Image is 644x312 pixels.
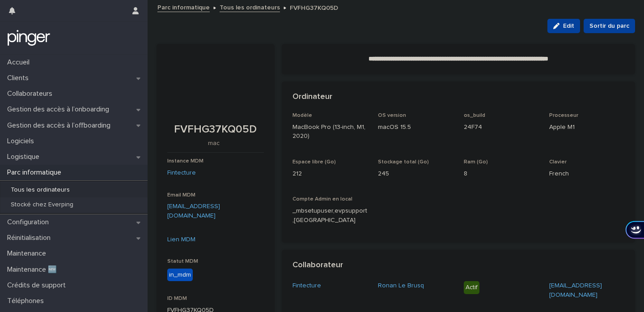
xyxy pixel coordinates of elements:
[292,261,343,270] h2: Collaborateur
[4,234,58,242] p: Réinitialisation
[549,282,602,298] a: [EMAIL_ADDRESS][DOMAIN_NAME]
[549,169,624,179] p: French
[547,19,580,33] button: Edit
[4,121,118,130] p: Gestion des accès à l’offboarding
[464,123,539,132] p: 24F74
[4,168,68,177] p: Parc informatique
[4,265,64,274] p: Maintenance 🆕
[464,159,488,165] span: Ram (Go)
[4,153,47,161] p: Logistique
[378,281,424,291] a: Ronan Le Brusq
[589,21,629,30] span: Sortir du parc
[4,186,77,194] p: Tous les ordinateurs
[167,192,195,198] span: Email MDM
[4,105,116,114] p: Gestion des accès à l’onboarding
[167,140,260,147] p: mac
[167,203,220,219] a: [EMAIL_ADDRESS][DOMAIN_NAME]
[167,259,198,264] span: Statut MDM
[378,169,453,179] p: 245
[292,92,332,102] h2: Ordinateur
[378,159,429,165] span: Stockage total (Go)
[464,169,539,179] p: 8
[4,249,53,258] p: Maintenance
[464,113,485,118] span: os_build
[4,58,37,67] p: Accueil
[4,137,41,145] p: Logiciels
[290,2,338,12] p: FVFHG37KQ05D
[292,206,368,225] p: _mbsetupuser,evpsupport,[GEOGRAPHIC_DATA]
[4,90,59,98] p: Collaborateurs
[584,19,635,33] button: Sortir du parc
[167,296,187,301] span: ID MDM
[292,113,312,118] span: Modèle
[167,269,193,282] div: in_mdm
[292,159,336,165] span: Espace libre (Go)
[157,2,210,12] a: Parc informatique
[4,281,73,290] p: Crédits de support
[549,123,624,132] p: Apple M1
[7,29,51,47] img: mTgBEunGTSyRkCgitkcU
[563,23,574,29] span: Edit
[4,74,36,82] p: Clients
[4,218,56,227] p: Configuration
[167,168,196,178] a: Fintecture
[4,297,51,305] p: Téléphones
[167,236,195,243] a: Lien MDM
[220,2,280,12] a: Tous les ordinateurs
[378,113,406,118] span: OS version
[292,281,321,291] a: Fintecture
[549,159,567,165] span: Clavier
[292,197,352,202] span: Compte Admin en local
[292,169,368,179] p: 212
[464,281,479,294] div: Actif
[292,123,368,141] p: MacBook Pro (13-inch, M1, 2020)
[549,113,578,118] span: Processeur
[167,123,264,136] p: FVFHG37KQ05D
[378,123,453,132] p: macOS 15.5
[167,158,203,164] span: Instance MDM
[4,201,80,209] p: Stocké chez Everping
